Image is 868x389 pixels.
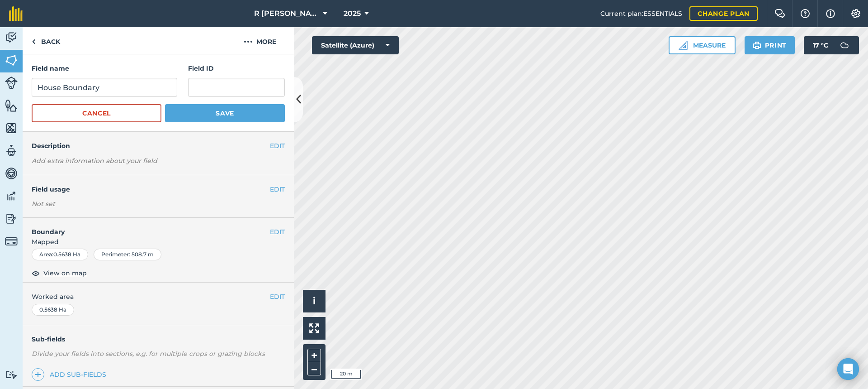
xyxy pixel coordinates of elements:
img: svg+xml;base64,PHN2ZyB4bWxucz0iaHR0cDovL3d3dy53My5vcmcvMjAwMC9zdmciIHdpZHRoPSI1NiIgaGVpZ2h0PSI2MC... [5,99,18,112]
img: svg+xml;base64,PD94bWwgdmVyc2lvbj0iMS4wIiBlbmNvZGluZz0idXRmLTgiPz4KPCEtLSBHZW5lcmF0b3I6IEFkb2JlIE... [5,167,18,180]
img: svg+xml;base64,PHN2ZyB4bWxucz0iaHR0cDovL3d3dy53My5vcmcvMjAwMC9zdmciIHdpZHRoPSI1NiIgaGVpZ2h0PSI2MC... [5,121,18,135]
img: Two speech bubbles overlapping with the left bubble in the forefront [774,9,785,18]
button: EDIT [270,292,285,302]
span: 2025 [344,8,361,19]
img: svg+xml;base64,PHN2ZyB4bWxucz0iaHR0cDovL3d3dy53My5vcmcvMjAwMC9zdmciIHdpZHRoPSIxOSIgaGVpZ2h0PSIyNC... [753,40,761,51]
button: + [307,349,321,362]
div: Area : 0.5638 Ha [32,249,88,260]
img: svg+xml;base64,PHN2ZyB4bWxucz0iaHR0cDovL3d3dy53My5vcmcvMjAwMC9zdmciIHdpZHRoPSIxNCIgaGVpZ2h0PSIyNC... [35,369,41,380]
img: svg+xml;base64,PD94bWwgdmVyc2lvbj0iMS4wIiBlbmNvZGluZz0idXRmLTgiPz4KPCEtLSBHZW5lcmF0b3I6IEFkb2JlIE... [5,212,18,226]
a: Back [23,27,69,54]
button: EDIT [270,184,285,194]
em: Add extra information about your field [32,157,157,165]
img: svg+xml;base64,PHN2ZyB4bWxucz0iaHR0cDovL3d3dy53My5vcmcvMjAwMC9zdmciIHdpZHRoPSIxOCIgaGVpZ2h0PSIyNC... [32,268,40,279]
img: svg+xml;base64,PHN2ZyB4bWxucz0iaHR0cDovL3d3dy53My5vcmcvMjAwMC9zdmciIHdpZHRoPSIxNyIgaGVpZ2h0PSIxNy... [826,8,835,19]
button: Satellite (Azure) [312,36,399,54]
h4: Sub-fields [23,334,294,344]
span: Current plan : ESSENTIALS [600,9,682,19]
div: Perimeter : 508.7 m [94,249,161,260]
img: A cog icon [850,9,861,18]
span: View on map [43,268,87,278]
span: 17 ° C [813,36,828,54]
h4: Field name [32,63,177,73]
img: svg+xml;base64,PD94bWwgdmVyc2lvbj0iMS4wIiBlbmNvZGluZz0idXRmLTgiPz4KPCEtLSBHZW5lcmF0b3I6IEFkb2JlIE... [5,77,18,89]
button: Measure [669,36,736,54]
button: Print [745,36,795,54]
span: Worked area [32,292,285,302]
img: Ruler icon [679,41,688,50]
div: Open Intercom Messenger [837,358,859,380]
img: svg+xml;base64,PD94bWwgdmVyc2lvbj0iMS4wIiBlbmNvZGluZz0idXRmLTgiPz4KPCEtLSBHZW5lcmF0b3I6IEFkb2JlIE... [5,235,18,248]
em: Divide your fields into sections, e.g. for multiple crops or grazing blocks [32,350,265,358]
h4: Field ID [188,63,285,73]
img: svg+xml;base64,PD94bWwgdmVyc2lvbj0iMS4wIiBlbmNvZGluZz0idXRmLTgiPz4KPCEtLSBHZW5lcmF0b3I6IEFkb2JlIE... [835,36,854,54]
span: Mapped [23,237,294,247]
button: i [303,290,325,312]
img: svg+xml;base64,PD94bWwgdmVyc2lvbj0iMS4wIiBlbmNvZGluZz0idXRmLTgiPz4KPCEtLSBHZW5lcmF0b3I6IEFkb2JlIE... [5,31,18,44]
button: Save [165,104,285,122]
h4: Description [32,141,285,151]
img: A question mark icon [800,9,811,18]
h4: Field usage [32,184,270,194]
span: R [PERSON_NAME] & Son [254,8,319,19]
div: Not set [32,199,285,208]
img: fieldmargin Logo [9,6,23,21]
button: EDIT [270,141,285,151]
button: Cancel [32,104,161,122]
button: EDIT [270,227,285,237]
img: svg+xml;base64,PHN2ZyB4bWxucz0iaHR0cDovL3d3dy53My5vcmcvMjAwMC9zdmciIHdpZHRoPSI1NiIgaGVpZ2h0PSI2MC... [5,53,18,67]
a: Add sub-fields [32,368,110,381]
a: Change plan [689,6,758,21]
button: More [226,27,294,54]
img: svg+xml;base64,PHN2ZyB4bWxucz0iaHR0cDovL3d3dy53My5vcmcvMjAwMC9zdmciIHdpZHRoPSIyMCIgaGVpZ2h0PSIyNC... [244,36,253,47]
h4: Boundary [23,218,270,237]
span: i [313,295,316,307]
div: 0.5638 Ha [32,304,74,316]
img: svg+xml;base64,PD94bWwgdmVyc2lvbj0iMS4wIiBlbmNvZGluZz0idXRmLTgiPz4KPCEtLSBHZW5lcmF0b3I6IEFkb2JlIE... [5,370,18,379]
img: svg+xml;base64,PHN2ZyB4bWxucz0iaHR0cDovL3d3dy53My5vcmcvMjAwMC9zdmciIHdpZHRoPSI5IiBoZWlnaHQ9IjI0Ii... [32,36,36,47]
button: View on map [32,268,87,279]
img: svg+xml;base64,PD94bWwgdmVyc2lvbj0iMS4wIiBlbmNvZGluZz0idXRmLTgiPz4KPCEtLSBHZW5lcmF0b3I6IEFkb2JlIE... [5,189,18,203]
button: 17 °C [804,36,859,54]
img: Four arrows, one pointing top left, one top right, one bottom right and the last bottom left [309,323,319,333]
img: svg+xml;base64,PD94bWwgdmVyc2lvbj0iMS4wIiBlbmNvZGluZz0idXRmLTgiPz4KPCEtLSBHZW5lcmF0b3I6IEFkb2JlIE... [5,144,18,158]
button: – [307,362,321,375]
